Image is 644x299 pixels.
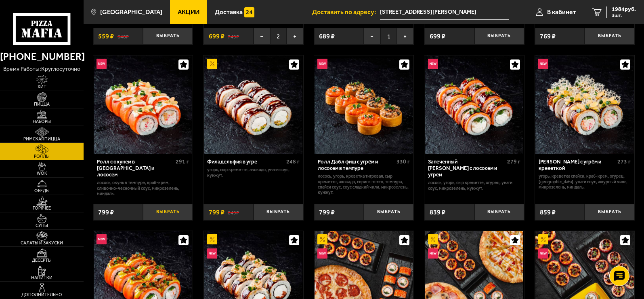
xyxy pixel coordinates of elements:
[540,33,556,40] span: 769 ₽
[428,159,505,178] div: Запеченный [PERSON_NAME] с лососем и угрём
[397,28,413,45] button: +
[203,55,303,154] a: АкционныйФиладельфия в угре
[538,248,548,259] img: Новинка
[396,158,410,165] span: 330 г
[547,9,576,15] span: В кабинет
[312,9,380,15] span: Доставить по адресу:
[286,158,300,165] span: 248 г
[207,59,217,69] img: Акционный
[215,9,243,15] span: Доставка
[204,55,302,154] img: Филадельфия в угре
[540,209,556,216] span: 859 ₽
[117,33,129,40] s: 640 ₽
[507,158,520,165] span: 279 г
[318,174,410,195] p: лосось, угорь, креветка тигровая, Сыр креметте, авокадо, спринг-тесто, темпура, спайси соус, соус...
[430,209,445,216] span: 839 ₽
[539,174,631,190] p: угорь, креветка спайси, краб-крем, огурец, [GEOGRAPHIC_DATA], унаги соус, ажурный чипс, микрозеле...
[93,55,193,154] a: НовинкаРолл с окунем в темпуре и лососем
[228,33,239,40] s: 749 ₽
[143,204,193,221] button: Выбрать
[98,33,114,40] span: 559 ₽
[318,159,394,172] div: Ролл Дабл фиш с угрём и лососем в темпуре
[96,59,107,69] img: Новинка
[424,55,524,154] a: НовинкаЗапеченный ролл Гурмэ с лососем и угрём
[207,167,299,178] p: угорь, Сыр креметте, авокадо, унаги соус, кунжут.
[612,13,636,18] span: 3 шт.
[97,180,189,196] p: лосось, окунь в темпуре, краб-крем, сливочно-чесночный соус, микрозелень, миндаль.
[244,7,254,17] img: 15daf4d41897b9f0e9f617042186c801.svg
[176,158,189,165] span: 291 г
[585,28,634,45] button: Выбрать
[474,28,524,45] button: Выбрать
[228,209,239,216] s: 849 ₽
[535,55,635,154] a: НовинкаРолл Калипсо с угрём и креветкой
[380,5,509,20] input: Ваш адрес доставки
[207,159,284,165] div: Филадельфия в угре
[315,55,413,154] img: Ролл Дабл фиш с угрём и лососем в темпуре
[425,55,523,154] img: Запеченный ролл Гурмэ с лососем и угрём
[430,33,445,40] span: 699 ₽
[428,180,520,191] p: лосось, угорь, Сыр креметте, огурец, унаги соус, микрозелень, кунжут.
[100,9,162,15] span: [GEOGRAPHIC_DATA]
[209,209,224,216] span: 799 ₽
[428,234,438,244] img: Акционный
[94,55,192,154] img: Ролл с окунем в темпуре и лососем
[317,248,327,259] img: Новинка
[96,234,107,244] img: Новинка
[98,209,114,216] span: 799 ₽
[317,59,327,69] img: Новинка
[317,234,327,244] img: Акционный
[380,28,397,45] span: 1
[617,158,631,165] span: 273 г
[538,234,548,244] img: Акционный
[287,28,303,45] button: +
[97,159,174,178] div: Ролл с окунем в [GEOGRAPHIC_DATA] и лососем
[254,204,303,221] button: Выбрать
[314,55,414,154] a: НовинкаРолл Дабл фиш с угрём и лососем в темпуре
[254,28,270,45] button: −
[319,209,335,216] span: 799 ₽
[319,33,335,40] span: 689 ₽
[428,248,438,259] img: Новинка
[612,6,636,12] span: 1984 руб.
[535,55,634,154] img: Ролл Калипсо с угрём и креветкой
[209,33,224,40] span: 699 ₽
[207,248,217,259] img: Новинка
[270,28,287,45] span: 2
[364,28,380,45] button: −
[380,5,509,20] span: бульвар Александра Грина, 3
[207,234,217,244] img: Акционный
[178,9,199,15] span: Акции
[428,59,438,69] img: Новинка
[143,28,193,45] button: Выбрать
[585,204,634,221] button: Выбрать
[364,204,413,221] button: Выбрать
[538,59,548,69] img: Новинка
[539,159,615,172] div: [PERSON_NAME] с угрём и креветкой
[474,204,524,221] button: Выбрать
